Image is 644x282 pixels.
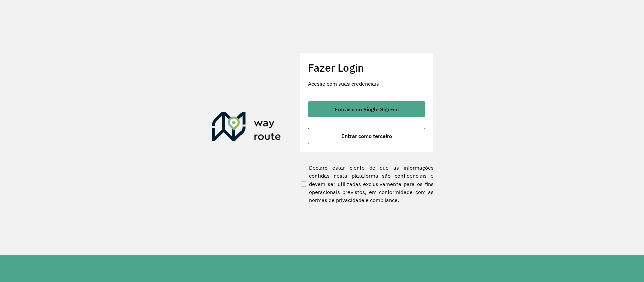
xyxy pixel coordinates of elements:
label: Declaro estar ciente de que as informações contidas nesta plataforma são confidenciais e devem se... [300,164,434,204]
img: Roteirizador AmbevTech [212,112,281,144]
span: Entrar com Single Sign-on [335,107,399,112]
button: button [308,101,425,117]
span: Entrar como terceiro [341,133,392,139]
button: button [308,128,425,144]
p: Acesse com suas credenciais [308,80,425,88]
h2: Fazer Login [308,61,425,74]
